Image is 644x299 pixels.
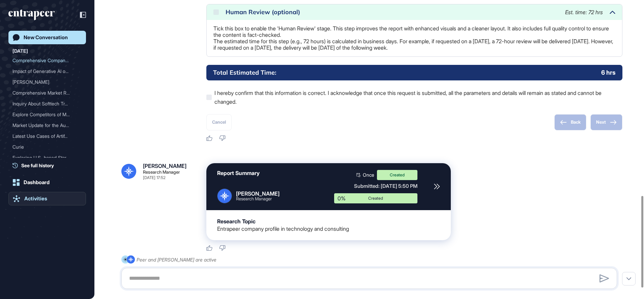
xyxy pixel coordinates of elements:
[143,176,166,180] div: [DATE] 17:52
[24,34,68,41] div: New Conversation
[12,77,77,88] div: [PERSON_NAME]
[12,77,82,88] div: Reese
[12,131,77,142] div: Latest Use Cases of Artif...
[213,68,276,77] h6: Total Estimated Time:
[217,170,260,176] div: Report Summary
[217,218,256,225] div: Research Topic
[8,9,55,20] div: entrapeer-logo
[12,98,82,109] div: Inquiry About Softtech Tracking Services
[137,255,216,264] div: Peer and [PERSON_NAME] are active
[12,120,82,131] div: Market Update for the Automotive Sector Over the Last 2 Weeks
[8,31,86,44] a: New Conversation
[226,9,558,15] div: Human Review (optional)
[12,55,82,66] div: Comprehensive Company Overview: Solutions, Target Areas, and Market Positioning
[12,109,77,120] div: Explore Competitors of Ma...
[12,120,77,131] div: Market Update for the Aut...
[12,88,82,98] div: Comprehensive Market Report on China's Future Societal Trends and Technology Enablers towards 203...
[213,25,615,51] p: Tick this box to enable the 'Human Review' stage. This step improves the report with enhanced vis...
[363,173,374,177] span: Once
[143,163,186,169] div: [PERSON_NAME]
[12,47,28,55] div: [DATE]
[334,193,355,203] div: 0%
[217,226,349,232] div: Entrapeer company profile in technology and consulting
[236,191,280,197] div: [PERSON_NAME]
[21,162,54,169] span: See full history
[24,179,50,185] div: Dashboard
[334,183,417,189] div: Submitted: [DATE] 5:50 PM
[12,88,77,98] div: Comprehensive Market Repo...
[601,68,616,77] p: 6 hrs
[12,98,77,109] div: Inquiry About Softtech Tr...
[12,152,77,163] div: Exploring U.S.-based Star...
[12,131,82,142] div: Latest Use Cases of Artificial Intelligence
[8,176,86,189] a: Dashboard
[8,192,86,205] a: Activities
[12,66,82,77] div: Impact of Generative AI on the Fashion Industry
[565,9,603,16] span: Est. time: 72 hrs
[206,89,622,106] label: I hereby confirm that this information is correct. I acknowledge that once this request is submit...
[377,170,417,180] div: Created
[12,109,82,120] div: Explore Competitors of Maxitech
[143,170,180,174] div: Research Manager
[12,152,82,163] div: Exploring U.S.-based Startups for Managing Excel Macros and Supporting Japanese Language
[12,142,77,152] div: Curie
[12,66,77,77] div: Impact of Generative AI o...
[12,142,82,152] div: Curie
[24,196,47,202] div: Activities
[12,162,86,169] a: See full history
[236,197,280,201] div: Research Manager
[339,196,412,200] div: Created
[12,55,77,66] div: Comprehensive Company Ove...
